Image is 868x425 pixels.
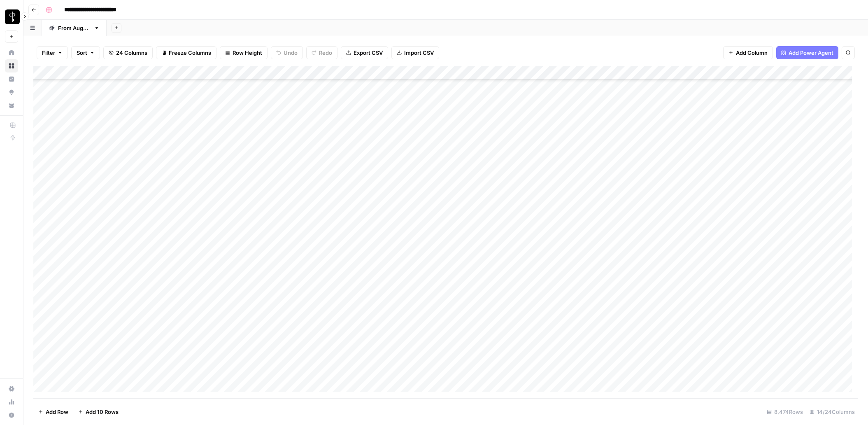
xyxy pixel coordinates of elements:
[271,46,303,59] button: Undo
[5,86,18,99] a: Opportunities
[763,405,806,418] div: 8,474 Rows
[5,409,18,422] button: Help + Support
[5,59,18,72] a: Browse
[319,49,332,57] span: Redo
[37,46,68,59] button: Filter
[806,405,858,418] div: 14/24 Columns
[391,46,439,59] button: Import CSV
[103,46,153,59] button: 24 Columns
[42,20,107,36] a: From [DATE]
[86,408,119,416] span: Add 10 Rows
[404,49,434,57] span: Import CSV
[776,46,838,59] button: Add Power Agent
[5,99,18,112] a: Your Data
[5,46,18,59] a: Home
[73,405,123,418] button: Add 10 Rows
[156,46,216,59] button: Freeze Columns
[284,49,298,57] span: Undo
[42,49,55,57] span: Filter
[789,49,833,57] span: Add Power Agent
[5,9,20,24] img: LP Production Workloads Logo
[169,49,211,57] span: Freeze Columns
[5,395,18,409] a: Usage
[58,24,91,32] div: From [DATE]
[220,46,268,59] button: Row Height
[723,46,773,59] button: Add Column
[46,408,68,416] span: Add Row
[33,405,73,418] button: Add Row
[5,382,18,395] a: Settings
[233,49,262,57] span: Row Height
[306,46,337,59] button: Redo
[71,46,100,59] button: Sort
[116,49,147,57] span: 24 Columns
[354,49,383,57] span: Export CSV
[5,7,18,27] button: Workspace: LP Production Workloads
[77,49,87,57] span: Sort
[341,46,388,59] button: Export CSV
[736,49,768,57] span: Add Column
[5,72,18,86] a: Insights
